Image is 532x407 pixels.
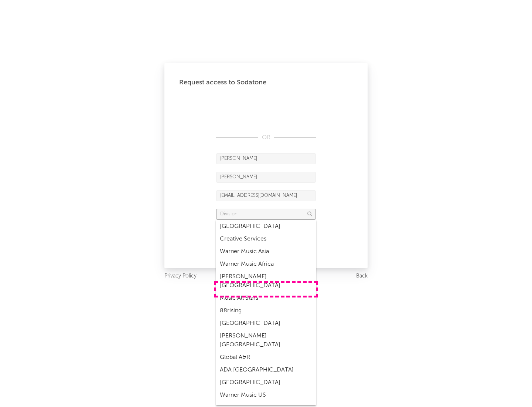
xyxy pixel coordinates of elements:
[216,233,316,245] div: Creative Services
[216,209,316,220] input: Division
[216,270,316,292] div: [PERSON_NAME] [GEOGRAPHIC_DATA]
[356,272,368,281] a: Back
[216,364,316,376] div: ADA [GEOGRAPHIC_DATA]
[179,78,353,87] div: Request access to Sodatone
[216,305,316,317] div: 88rising
[216,376,316,389] div: [GEOGRAPHIC_DATA]
[216,330,316,351] div: [PERSON_NAME] [GEOGRAPHIC_DATA]
[216,172,316,183] input: Last Name
[216,389,316,401] div: Warner Music US
[216,220,316,233] div: [GEOGRAPHIC_DATA]
[216,258,316,270] div: Warner Music Africa
[164,272,197,281] a: Privacy Policy
[216,133,316,142] div: OR
[216,317,316,330] div: [GEOGRAPHIC_DATA]
[216,292,316,305] div: Music All Stars
[216,245,316,258] div: Warner Music Asia
[216,190,316,201] input: Email
[216,153,316,164] input: First Name
[216,351,316,364] div: Global A&R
